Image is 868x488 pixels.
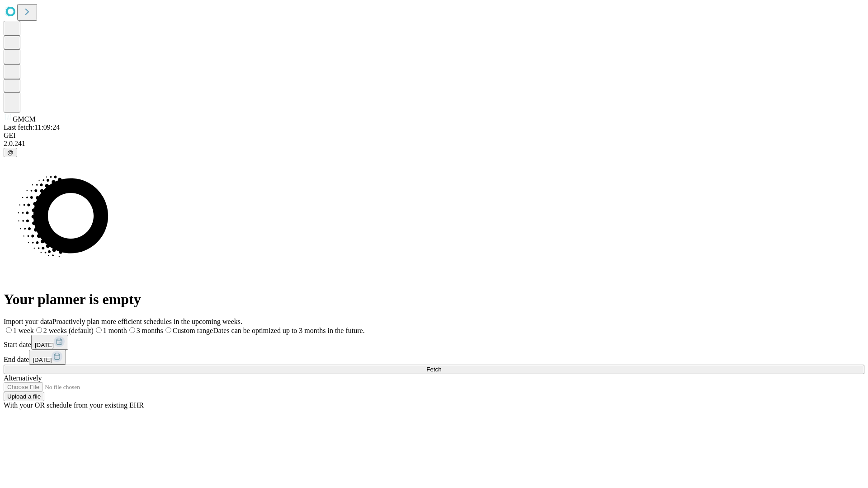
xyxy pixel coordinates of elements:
[137,327,163,334] span: 3 months
[43,327,94,334] span: 2 weeks (default)
[29,350,66,365] button: [DATE]
[4,335,864,350] div: Start date
[13,327,34,334] span: 1 week
[4,148,17,157] button: @
[7,149,14,156] span: @
[4,374,42,382] span: Alternatively
[103,327,127,334] span: 1 month
[4,318,52,325] span: Import your data
[36,327,42,333] input: 2 weeks (default)
[4,401,144,409] span: With your OR schedule from your existing EHR
[33,357,52,363] span: [DATE]
[129,327,135,333] input: 3 months
[173,327,213,334] span: Custom range
[4,392,44,401] button: Upload a file
[4,140,864,148] div: 2.0.241
[6,327,12,333] input: 1 week
[4,365,864,374] button: Fetch
[31,335,68,350] button: [DATE]
[426,366,441,373] span: Fetch
[4,123,60,131] span: Last fetch: 11:09:24
[35,342,54,348] span: [DATE]
[165,327,171,333] input: Custom rangeDates can be optimized up to 3 months in the future.
[4,350,864,365] div: End date
[96,327,102,333] input: 1 month
[13,115,36,123] span: GMCM
[4,291,864,308] h1: Your planner is empty
[213,327,364,334] span: Dates can be optimized up to 3 months in the future.
[52,318,242,325] span: Proactively plan more efficient schedules in the upcoming weeks.
[4,131,864,140] div: GEI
